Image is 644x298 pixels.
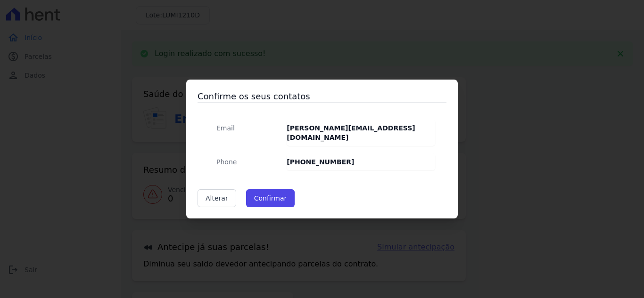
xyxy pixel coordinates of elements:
strong: [PHONE_NUMBER] [287,158,354,166]
span: translation missing: pt-BR.public.contracts.modal.confirmation.email [216,124,235,132]
span: translation missing: pt-BR.public.contracts.modal.confirmation.phone [216,158,237,166]
a: Alterar [198,189,236,207]
button: Confirmar [246,189,295,207]
h3: Confirme os seus contatos [198,91,446,102]
strong: [PERSON_NAME][EMAIL_ADDRESS][DOMAIN_NAME] [287,124,415,141]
